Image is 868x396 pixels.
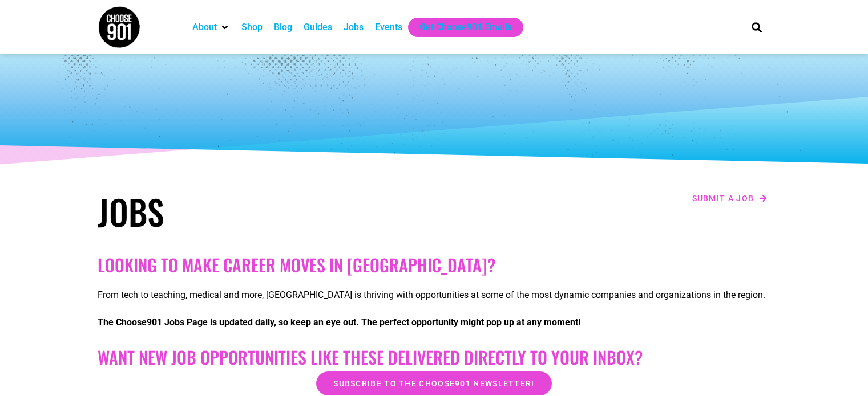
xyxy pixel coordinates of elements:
[344,21,364,34] a: Jobs
[316,371,551,395] a: Subscribe to the Choose901 newsletter!
[274,21,292,34] a: Blog
[304,21,332,34] a: Guides
[98,191,429,232] h1: Jobs
[241,21,263,34] a: Shop
[98,288,771,302] p: From tech to teaching, medical and more, [GEOGRAPHIC_DATA] is thriving with opportunities at some...
[375,21,402,34] a: Events
[689,191,771,206] a: Submit a job
[98,347,771,368] h2: Want New Job Opportunities like these Delivered Directly to your Inbox?
[192,21,217,34] a: About
[187,18,236,37] div: About
[692,194,754,202] span: Submit a job
[747,18,766,36] div: Search
[419,21,512,34] a: Get Choose901 Emails
[98,317,580,328] strong: The Choose901 Jobs Page is updated daily, so keep an eye out. The perfect opportunity might pop u...
[98,255,771,275] h2: Looking to make career moves in [GEOGRAPHIC_DATA]?
[333,379,534,387] span: Subscribe to the Choose901 newsletter!
[187,18,732,37] nav: Main nav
